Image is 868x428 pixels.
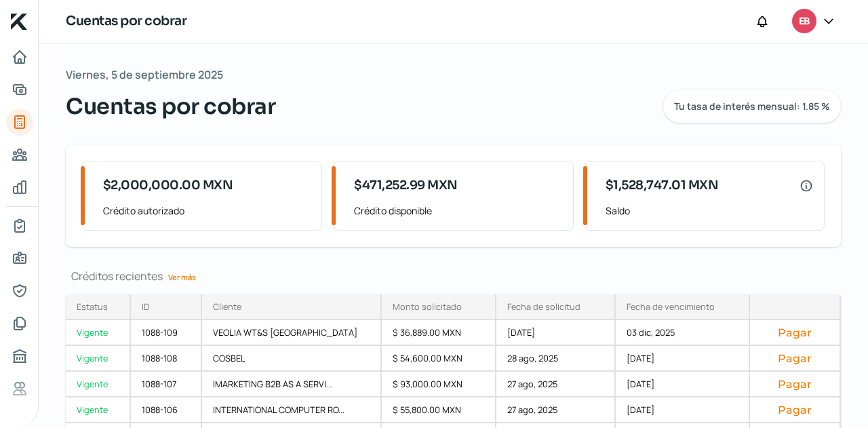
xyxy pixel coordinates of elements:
a: Mis finanzas [6,174,33,201]
span: Viernes, 5 de septiembre 2025 [66,65,223,85]
span: Tu tasa de interés mensual: 1.85 % [674,102,830,111]
span: $1,528,747.01 MXN [606,176,719,195]
div: [DATE] [616,346,750,372]
a: Vigente [66,346,131,372]
div: ID [142,300,150,313]
div: Monto solicitado [393,300,462,313]
div: $ 36,889.00 MXN [382,320,497,346]
span: Saldo [606,202,813,219]
a: Inicio [6,43,33,71]
a: Pago a proveedores [6,141,33,168]
button: Pagar [761,326,829,339]
span: $2,000,000.00 MXN [103,176,233,195]
div: 1088-109 [131,320,202,346]
div: $ 55,800.00 MXN [382,397,497,423]
span: Cuentas por cobrar [66,90,275,123]
a: Representantes [6,277,33,305]
a: Mi contrato [6,212,33,239]
a: Vigente [66,372,131,397]
div: 1088-108 [131,346,202,372]
div: Créditos recientes [66,269,841,284]
button: Pagar [761,403,829,416]
a: Tus créditos [6,109,33,136]
div: [DATE] [616,397,750,423]
div: 28 ago, 2025 [496,346,616,372]
div: $ 93,000.00 MXN [382,372,497,397]
div: Estatus [77,300,108,313]
div: IMARKETING B2B AS A SERVI... [202,372,382,397]
span: Crédito disponible [354,202,561,219]
a: Ver más [163,267,201,288]
a: Adelantar facturas [6,76,33,103]
div: 03 dic, 2025 [616,320,750,346]
a: Buró de crédito [6,343,33,370]
div: Fecha de solicitud [507,300,580,313]
div: [DATE] [496,320,616,346]
button: Pagar [761,377,829,391]
button: Pagar [761,351,829,365]
h1: Cuentas por cobrar [66,12,186,31]
div: 1088-107 [131,372,202,397]
a: Vigente [66,320,131,346]
div: [DATE] [616,372,750,397]
span: EB [799,14,810,30]
a: Referencias [6,375,33,402]
div: 27 ago, 2025 [496,397,616,423]
div: INTERNATIONAL COMPUTER RO... [202,397,382,423]
a: Información general [6,245,33,272]
span: Crédito autorizado [103,202,311,219]
div: 27 ago, 2025 [496,372,616,397]
a: Documentos [6,310,33,337]
div: COSBEL [202,346,382,372]
div: 1088-106 [131,397,202,423]
span: $471,252.99 MXN [354,176,458,195]
div: VEOLIA WT&S [GEOGRAPHIC_DATA] [202,320,382,346]
div: Fecha de vencimiento [627,300,715,313]
div: $ 54,600.00 MXN [382,346,497,372]
div: Cliente [213,300,241,313]
a: Vigente [66,397,131,423]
